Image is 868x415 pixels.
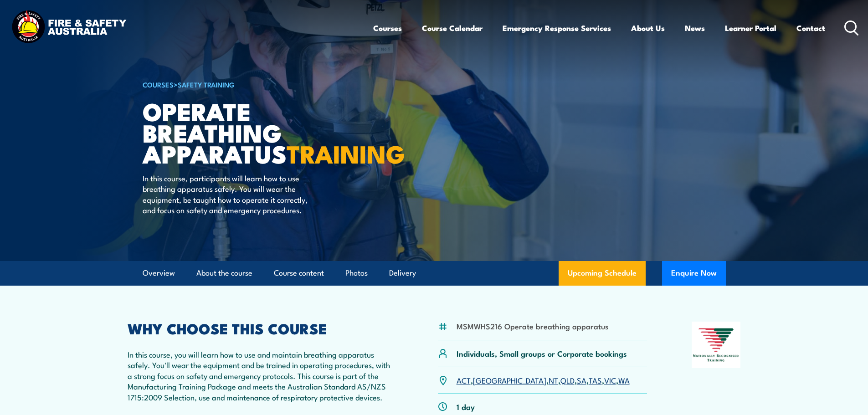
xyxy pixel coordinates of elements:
h1: Operate Breathing Apparatus [143,100,368,164]
p: In this course, you will learn how to use and maintain breathing apparatus safely. You'll wear th... [128,349,394,402]
p: 1 day [457,401,475,412]
a: About Us [631,16,665,40]
a: Contact [796,16,825,40]
button: Enquire Now [662,261,726,286]
a: About the course [196,261,252,285]
a: Upcoming Schedule [559,261,646,286]
a: QLD [560,374,575,385]
a: Overview [143,261,175,285]
p: Individuals, Small groups or Corporate bookings [457,348,627,359]
a: Photos [345,261,368,285]
a: Courses [373,16,402,40]
a: SA [577,374,586,385]
p: In this course, participants will learn how to use breathing apparatus safely. You will wear the ... [143,173,309,215]
a: ACT [457,374,471,385]
h6: > [143,79,368,90]
a: Emergency Response Services [503,16,611,40]
a: VIC [604,374,616,385]
img: Nationally Recognised Training logo. [692,322,741,368]
a: Delivery [389,261,416,285]
a: WA [618,374,630,385]
a: Safety Training [178,79,235,89]
li: MSMWHS216 Operate breathing apparatus [457,321,608,331]
p: , , , , , , , [457,375,630,385]
a: TAS [589,374,602,385]
a: Course content [274,261,324,285]
a: COURSES [143,79,174,89]
a: NT [549,374,558,385]
a: Learner Portal [725,16,776,40]
strong: TRAINING [287,134,405,172]
a: [GEOGRAPHIC_DATA] [473,374,546,385]
h2: WHY CHOOSE THIS COURSE [128,322,394,334]
a: Course Calendar [422,16,483,40]
a: News [685,16,705,40]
